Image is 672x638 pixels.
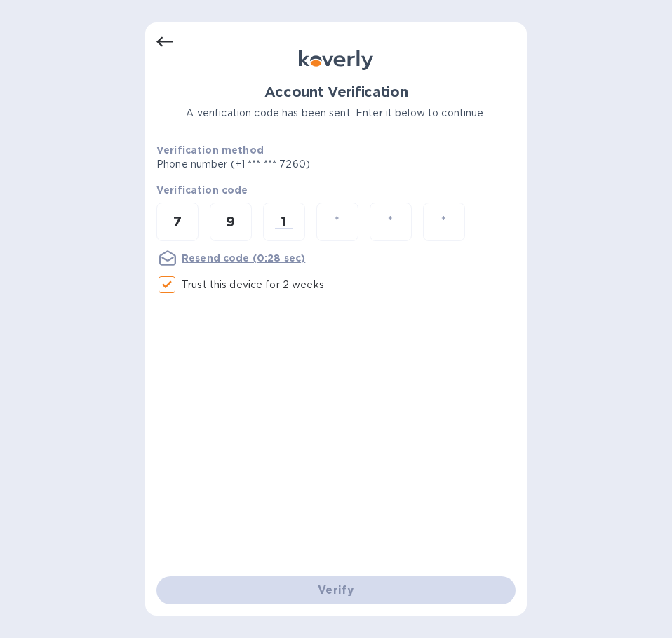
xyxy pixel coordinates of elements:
[156,157,417,172] p: Phone number (+1 *** *** 7260)
[182,278,324,292] p: Trust this device for 2 weeks
[156,106,516,121] p: A verification code has been sent. Enter it below to continue.
[182,252,305,264] u: Resend code (0:28 sec)
[156,144,264,156] b: Verification method
[156,84,516,100] h1: Account Verification
[156,183,516,197] p: Verification code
